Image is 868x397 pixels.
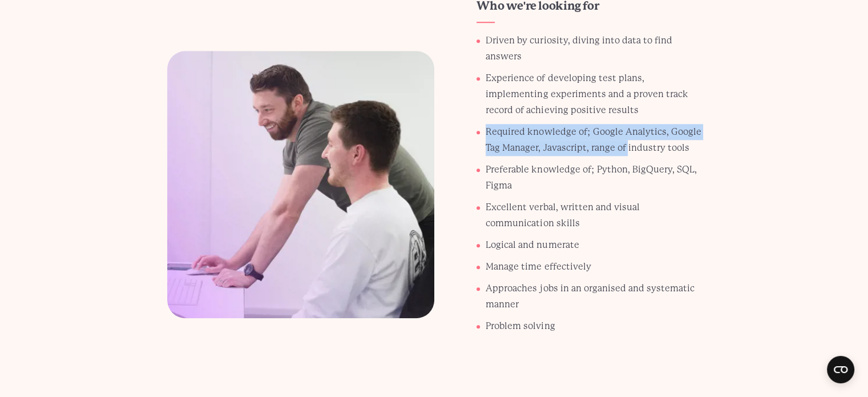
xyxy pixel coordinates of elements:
[486,124,701,156] li: Required knowledge of; Google Analytics, Google Tag Manager, Javascript, range of industry tools
[486,318,701,334] li: Problem solving
[486,199,701,231] li: Excellent verbal, written and visual communication skills
[486,280,701,312] li: Approaches jobs in an organised and systematic manner
[486,259,701,275] li: Manage time effectively
[486,162,701,194] li: Preferable knowledge of; Python, BigQuery, SQL, Figma
[486,237,701,253] li: Logical and numerate
[486,33,701,65] li: Driven by curiosity, diving into data to find answers
[167,51,434,318] img: Who we're looking for
[486,70,701,118] li: Experience of developing test plans, implementing experiments and a proven track record of achiev...
[827,356,854,383] button: Open CMP widget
